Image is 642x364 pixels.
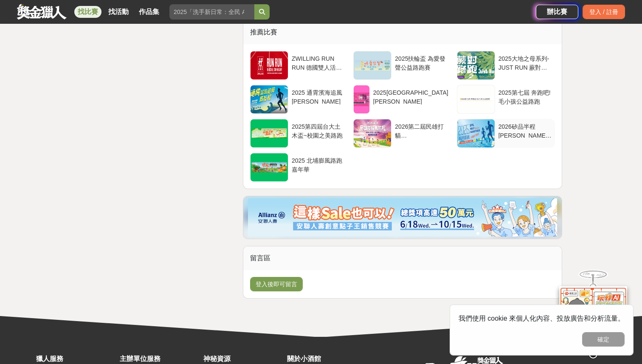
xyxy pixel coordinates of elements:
a: 2026矽品半程[PERSON_NAME]-乘風而行 奔向未來 [457,119,555,148]
img: d2146d9a-e6f6-4337-9592-8cefde37ba6b.png [559,282,627,339]
img: dcc59076-91c0-4acb-9c6b-a1d413182f46.png [248,198,557,237]
div: 2025大地之母系列-JUST RUN 蕨對路跑 奔出無限 蕨力不息 [498,54,552,71]
div: 留言區 [243,246,562,270]
div: 2025扶輪盃 為愛發聲公益路跑賽 [395,54,448,71]
a: 2026第二屆民雄打貓[PERSON_NAME] [353,119,451,148]
div: 關於小酒館 [287,354,366,364]
a: 2025第四屆台大土木盃~校園之美路跑 [250,119,348,148]
a: 2025第七屆 奔跑吧!毛小孩公益路跑 [457,85,555,114]
div: 2025第四屆台大土木盃~校園之美路跑 [292,122,345,138]
a: 辦比賽 [536,5,578,19]
div: ZWILLING RUN RUN 德國雙人活力路跑 [292,54,345,71]
div: 神秘資源 [203,354,283,364]
div: 獵人服務 [36,354,115,364]
a: 2025[GEOGRAPHIC_DATA][PERSON_NAME] [353,85,451,114]
span: 我們使用 cookie 來個人化內容、投放廣告和分析流量。 [459,315,625,322]
a: 2025扶輪盃 為愛發聲公益路跑賽 [353,51,451,80]
div: 主辦單位服務 [120,354,199,364]
button: 登入後即可留言 [250,277,303,291]
a: ZWILLING RUN RUN 德國雙人活力路跑 [250,51,348,80]
a: 2025 北埔膨風路跑嘉年華 [250,153,348,182]
div: 2025第七屆 奔跑吧!毛小孩公益路跑 [498,88,552,104]
a: 2025 通霄濱海追風[PERSON_NAME] [250,85,348,114]
a: 作品集 [135,6,163,18]
div: 2025[GEOGRAPHIC_DATA][PERSON_NAME] [373,88,448,104]
div: 登入 / 註冊 [583,5,625,19]
a: 找比賽 [74,6,101,18]
button: 確定 [582,332,625,347]
div: 2026矽品半程[PERSON_NAME]-乘風而行 奔向未來 [498,122,552,138]
div: 2025 通霄濱海追風[PERSON_NAME] [292,88,345,104]
div: 推薦比賽 [243,20,562,44]
a: 找活動 [105,6,132,18]
a: 2025大地之母系列-JUST RUN 蕨對路跑 奔出無限 蕨力不息 [457,51,555,80]
div: 2026第二屆民雄打貓[PERSON_NAME] [395,122,448,138]
div: 2025 北埔膨風路跑嘉年華 [292,156,345,172]
input: 2025「洗手新日常：全民 ALL IN」洗手歌全台徵選 [169,4,254,20]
